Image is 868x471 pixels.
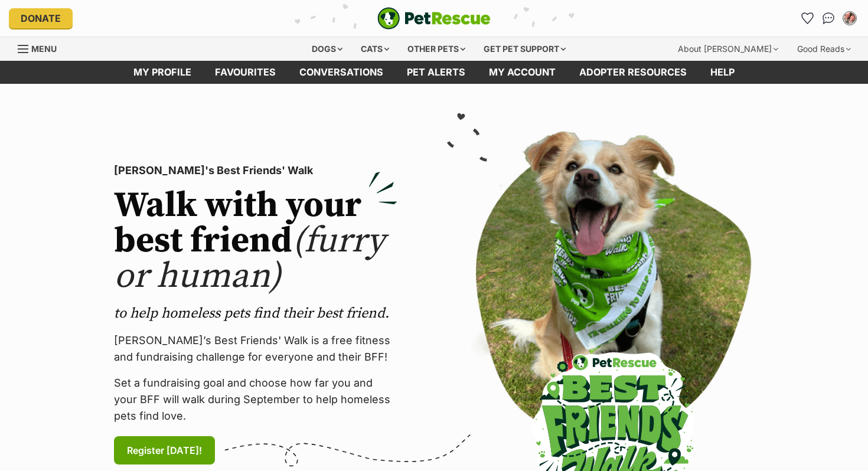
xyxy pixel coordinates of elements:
[114,304,397,323] p: to help homeless pets find their best friend.
[789,37,859,61] div: Good Reads
[9,8,73,28] a: Donate
[114,332,397,365] p: [PERSON_NAME]’s Best Friends' Walk is a free fitness and fundraising challenge for everyone and t...
[475,37,574,61] div: Get pet support
[114,436,215,465] a: Register [DATE]!
[114,375,397,424] p: Set a fundraising goal and choose how far you and your BFF will walk during September to help hom...
[203,61,288,84] a: Favourites
[353,37,397,61] div: Cats
[798,9,817,28] a: Favourites
[840,9,859,28] button: My account
[114,219,385,299] span: (furry or human)
[844,12,856,24] img: Remi Lynch profile pic
[114,188,397,295] h2: Walk with your best friend
[127,443,202,457] span: Register [DATE]!
[114,162,397,179] p: [PERSON_NAME]'s Best Friends' Walk
[823,12,835,24] img: chat-41dd97257d64d25036548639549fe6c8038ab92f7586957e7f3b1b290dea8141.svg
[31,44,57,54] span: Menu
[399,37,474,61] div: Other pets
[377,7,491,30] a: PetRescue
[395,61,477,84] a: Pet alerts
[567,61,699,84] a: Adopter resources
[477,61,567,84] a: My account
[122,61,203,84] a: My profile
[288,61,395,84] a: conversations
[670,37,787,61] div: About [PERSON_NAME]
[819,9,838,28] a: Conversations
[304,37,351,61] div: Dogs
[798,9,859,28] ul: Account quick links
[18,37,65,58] a: Menu
[377,7,491,30] img: logo-e224e6f780fb5917bec1dbf3a21bbac754714ae5b6737aabdf751b685950b380.svg
[699,61,746,84] a: Help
